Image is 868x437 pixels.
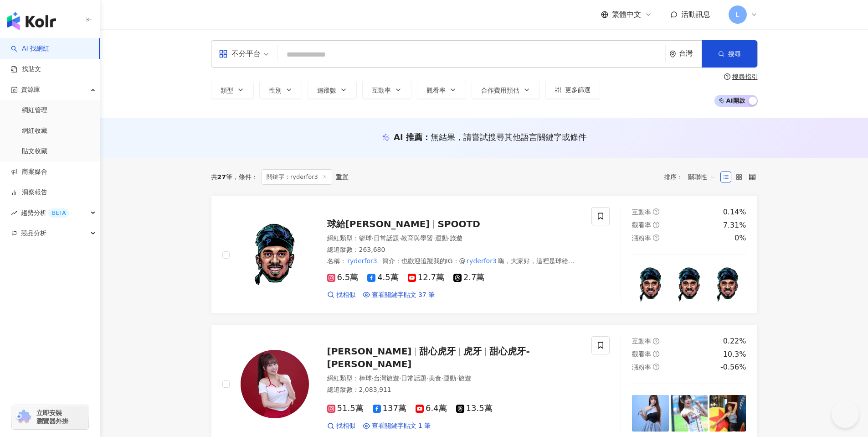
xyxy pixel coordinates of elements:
span: 球給[PERSON_NAME] [327,218,430,229]
span: 棒球 [359,375,372,382]
span: question-circle [653,222,659,228]
span: 137萬 [373,404,406,413]
span: 更多篩選 [565,86,591,94]
span: question-circle [653,338,659,344]
span: 也歡迎追蹤我的IG：@ [401,257,466,265]
span: 活動訊息 [681,10,710,19]
div: 不分平台 [219,47,261,61]
span: 性別 [269,87,282,94]
img: KOL Avatar [241,350,309,418]
a: chrome extension立即安裝 瀏覽器外掛 [12,405,88,429]
span: 觀看率 [632,221,651,229]
img: post-image [709,395,746,432]
div: AI 推薦 ： [394,131,586,143]
a: 找貼文 [11,65,41,74]
span: · [433,234,435,242]
span: 台灣旅遊 [374,375,399,382]
span: 競品分析 [21,223,46,244]
div: BETA [48,208,69,218]
span: 運動 [435,234,448,242]
img: chrome extension [15,410,32,424]
span: question-circle [724,73,730,80]
span: 合作費用預估 [481,87,519,94]
img: post-image [632,395,669,432]
div: 共 筆 [211,173,232,181]
span: 關鍵字：ryderfor3 [262,169,332,185]
a: searchAI 找網紅 [11,44,49,53]
span: 類型 [221,87,233,94]
span: · [442,375,443,382]
span: 立即安裝 瀏覽器外掛 [36,409,68,425]
a: 商案媒合 [11,167,47,177]
span: · [399,234,401,242]
span: 觀看率 [632,350,651,358]
a: 網紅管理 [22,106,47,115]
span: rise [11,210,17,216]
div: -0.56% [720,362,746,372]
span: · [448,234,450,242]
button: 合作費用預估 [472,81,540,99]
span: 13.5萬 [456,404,493,413]
span: 觀看率 [426,87,446,94]
div: 網紅類型 ： [327,374,581,383]
span: · [426,375,428,382]
span: question-circle [653,208,659,215]
div: 搜尋指引 [732,73,758,80]
img: post-image [671,395,708,432]
span: 資源庫 [21,79,40,100]
span: 美食 [429,375,442,382]
span: 趨勢分析 [21,203,69,223]
span: 條件 ： [232,173,258,181]
div: 台灣 [679,50,702,57]
img: logo [7,12,56,30]
span: 27 [217,173,226,181]
a: 洞察報告 [11,188,47,197]
span: 教育與學習 [401,234,433,242]
img: post-image [709,266,746,303]
span: 漲粉率 [632,364,651,371]
a: 找相似 [327,291,355,300]
span: 51.5萬 [327,404,364,413]
img: post-image [671,266,708,303]
span: 互動率 [372,87,391,94]
span: 追蹤數 [317,87,336,94]
button: 類型 [211,81,254,99]
iframe: Help Scout Beacon - Open [832,401,859,428]
button: 搜尋 [702,40,757,68]
span: question-circle [653,351,659,357]
span: 旅遊 [458,375,471,382]
span: 互動率 [632,338,651,345]
span: SPOOTD [437,218,480,229]
div: 0.14% [723,207,746,217]
span: L [736,10,740,20]
span: 名稱 ： [327,257,379,265]
span: 籃球 [359,234,372,242]
span: 找相似 [336,421,355,431]
span: 互動率 [632,208,651,216]
span: 無結果，請嘗試搜尋其他語言關鍵字或條件 [431,132,586,142]
div: 排序： [664,170,720,184]
button: 性別 [259,81,302,99]
div: 0.22% [723,336,746,346]
a: KOL Avatar球給[PERSON_NAME]SPOOTD網紅類型：籃球·日常話題·教育與學習·運動·旅遊總追蹤數：263,680名稱：ryderfor3簡介：也歡迎追蹤我的IG：@ryde... [211,196,758,314]
span: 旅遊 [450,234,462,242]
a: 網紅收藏 [22,126,47,135]
span: 6.5萬 [327,273,359,282]
span: · [456,375,458,382]
span: environment [669,51,676,57]
span: 日常話題 [401,375,426,382]
div: 7.31% [723,220,746,230]
span: 搜尋 [728,50,741,57]
span: 4.5萬 [367,273,399,282]
span: 6.4萬 [416,404,447,413]
span: 查看關鍵字貼文 37 筆 [372,291,435,300]
span: 甜心虎牙 [419,346,456,357]
span: 日常話題 [374,234,399,242]
span: question-circle [653,364,659,370]
span: · [372,234,374,242]
span: · [372,375,374,382]
a: 找相似 [327,421,355,431]
button: 追蹤數 [308,81,357,99]
span: 運動 [443,375,456,382]
span: 找相似 [336,291,355,300]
